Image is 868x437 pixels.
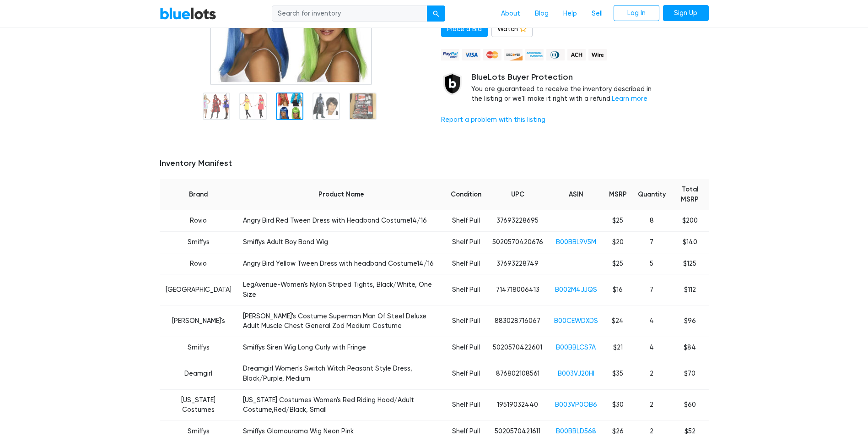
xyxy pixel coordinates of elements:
td: Shelf Pull [445,358,487,389]
td: Rovio [160,210,238,232]
td: LegAvenue-Women's Nylon Striped Tights, Black/White, One Size [237,274,445,306]
a: B003VP0OB6 [555,401,597,409]
td: $21 [604,337,632,358]
td: Shelf Pull [445,337,487,358]
td: Rovio [160,253,238,274]
td: Deamgirl [160,358,238,389]
td: 5020570420676 [487,232,549,253]
td: 8 [632,210,671,232]
td: [US_STATE] Costumes [160,389,238,421]
td: 7 [632,232,671,253]
td: $112 [671,274,709,306]
td: Shelf Pull [445,232,487,253]
td: Shelf Pull [445,274,487,306]
td: $35 [604,358,632,389]
a: BlueLots [160,7,216,20]
td: $84 [671,337,709,358]
td: Angry Bird Red Tween Dress with Headband Costume14/16 [237,210,445,232]
img: ach-b7992fed28a4f97f893c574229be66187b9afb3f1a8d16a4691d3d3140a8ab00.png [567,49,586,60]
td: $96 [671,306,709,337]
a: About [494,5,528,22]
td: 876802108561 [487,358,549,389]
td: Dreamgirl Women's Switch Witch Peasant Style Dress, Black/Purple, Medium [237,358,445,389]
div: You are guaranteed to receive the inventory described in the listing or we'll make it right with ... [471,72,662,104]
td: Shelf Pull [445,210,487,232]
td: Shelf Pull [445,389,487,421]
a: Blog [528,5,556,22]
td: 4 [632,306,671,337]
td: $70 [671,358,709,389]
img: paypal_credit-80455e56f6e1299e8d57f40c0dcee7b8cd4ae79b9eccbfc37e2480457ba36de9.png [441,49,459,60]
a: Place a Bid [441,21,488,38]
td: 5 [632,253,671,274]
a: B002M4JJQS [555,286,597,294]
td: $25 [604,253,632,274]
input: Search for inventory [272,5,427,22]
td: 2 [632,358,671,389]
a: Report a problem with this listing [441,116,545,124]
td: $125 [671,253,709,274]
td: $30 [604,389,632,421]
td: Shelf Pull [445,253,487,274]
a: Help [556,5,584,22]
td: 883028716067 [487,306,549,337]
td: [PERSON_NAME]'s Costume Superman Man Of Steel Deluxe Adult Muscle Chest General Zod Medium Costume [237,306,445,337]
td: 37693228695 [487,210,549,232]
th: Quantity [632,179,671,210]
td: [US_STATE] Costumes Women's Red Riding Hood/Adult Costume,Red/Black, Small [237,389,445,421]
td: $60 [671,389,709,421]
td: 2 [632,389,671,421]
a: Sign Up [663,5,709,22]
td: Smiffys [160,337,238,358]
td: 714718006413 [487,274,549,306]
td: $200 [671,210,709,232]
img: diners_club-c48f30131b33b1bb0e5d0e2dbd43a8bea4cb12cb2961413e2f4250e06c020426.png [546,49,565,60]
h5: BlueLots Buyer Protection [471,72,662,82]
td: $25 [604,210,632,232]
th: Total MSRP [671,179,709,210]
td: [GEOGRAPHIC_DATA] [160,274,238,306]
img: american_express-ae2a9f97a040b4b41f6397f7637041a5861d5f99d0716c09922aba4e24c8547d.png [525,49,544,60]
th: ASIN [549,179,604,210]
td: [PERSON_NAME]'s [160,306,238,337]
a: B003VJ20HI [558,370,594,377]
img: buyer_protection_shield-3b65640a83011c7d3ede35a8e5a80bfdfaa6a97447f0071c1475b91a4b0b3d01.png [441,72,464,95]
td: $16 [604,274,632,306]
a: B00BBL9V5M [556,238,596,246]
a: Watch [491,21,533,38]
a: Log In [614,5,659,22]
td: Shelf Pull [445,306,487,337]
td: Smiffys [160,232,238,253]
td: $20 [604,232,632,253]
th: UPC [487,179,549,210]
td: Angry Bird Yellow Tween Dress with headband Costume14/16 [237,253,445,274]
td: 4 [632,337,671,358]
a: B00CEWDXDS [554,317,598,325]
td: 37693228749 [487,253,549,274]
td: Smiffys Adult Boy Band Wig [237,232,445,253]
a: B00BBLD568 [556,427,596,435]
td: 5020570422601 [487,337,549,358]
th: Product Name [237,179,445,210]
td: 19519032440 [487,389,549,421]
a: Learn more [612,95,647,103]
td: Smiffys Siren Wig Long Curly with Fringe [237,337,445,358]
a: B00BBLCS7A [556,344,596,351]
td: $24 [604,306,632,337]
a: Sell [584,5,610,22]
img: discover-82be18ecfda2d062aad2762c1ca80e2d36a4073d45c9e0ffae68cd515fbd3d32.png [504,49,523,60]
img: wire-908396882fe19aaaffefbd8e17b12f2f29708bd78693273c0e28e3a24408487f.png [588,49,607,60]
img: visa-79caf175f036a155110d1892330093d4c38f53c55c9ec9e2c3a54a56571784bb.png [462,49,480,60]
th: MSRP [604,179,632,210]
td: $140 [671,232,709,253]
img: mastercard-42073d1d8d11d6635de4c079ffdb20a4f30a903dc55d1612383a1b395dd17f39.png [483,49,501,60]
td: 7 [632,274,671,306]
th: Condition [445,179,487,210]
h5: Inventory Manifest [160,158,709,169]
th: Brand [160,179,238,210]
